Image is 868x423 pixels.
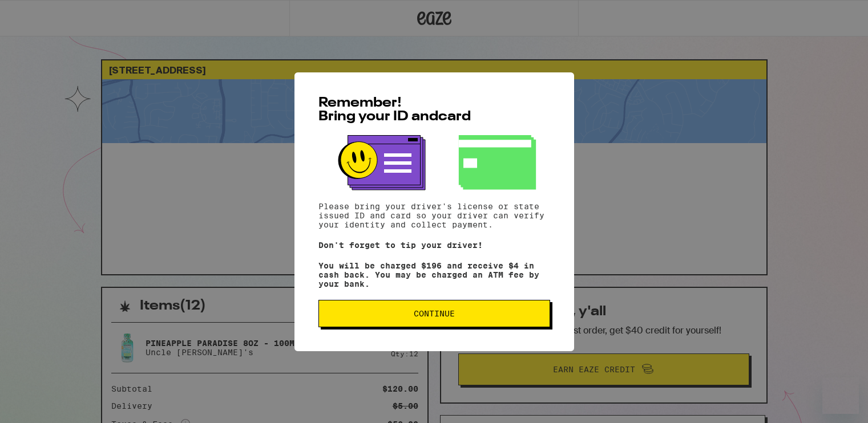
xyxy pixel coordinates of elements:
[318,241,550,250] p: Don't forget to tip your driver!
[318,96,471,124] span: Remember! Bring your ID and card
[414,310,455,318] span: Continue
[318,261,550,288] p: You will be charged $196 and receive $4 in cash back. You may be charged an ATM fee by your bank.
[318,202,550,229] p: Please bring your driver's license or state issued ID and card so your driver can verify your ide...
[318,300,550,327] button: Continue
[822,377,859,414] iframe: Button to launch messaging window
